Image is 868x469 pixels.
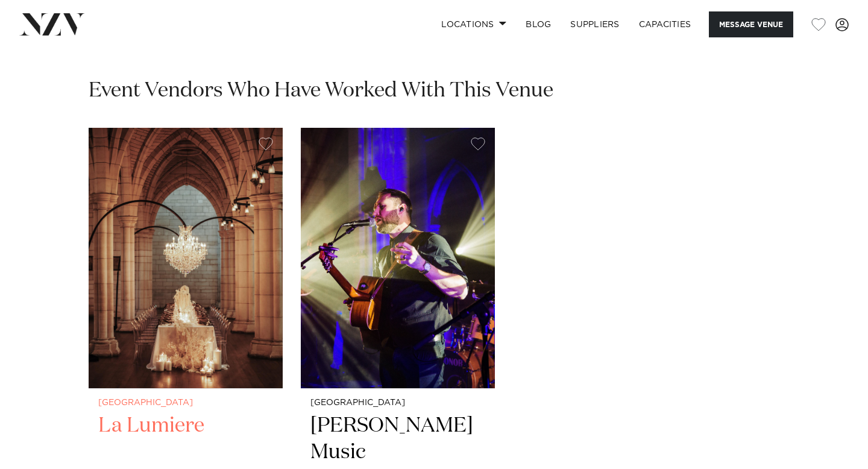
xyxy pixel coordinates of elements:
a: Locations [432,11,516,37]
a: BLOG [516,11,561,37]
a: Capacities [629,11,701,37]
button: Message Venue [709,11,793,37]
small: [GEOGRAPHIC_DATA] [310,398,485,408]
h2: Event Vendors Who Have Worked With This Venue [89,77,553,104]
a: SUPPLIERS [561,11,629,37]
img: nzv-logo.png [19,13,85,35]
small: [GEOGRAPHIC_DATA] [98,398,273,408]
